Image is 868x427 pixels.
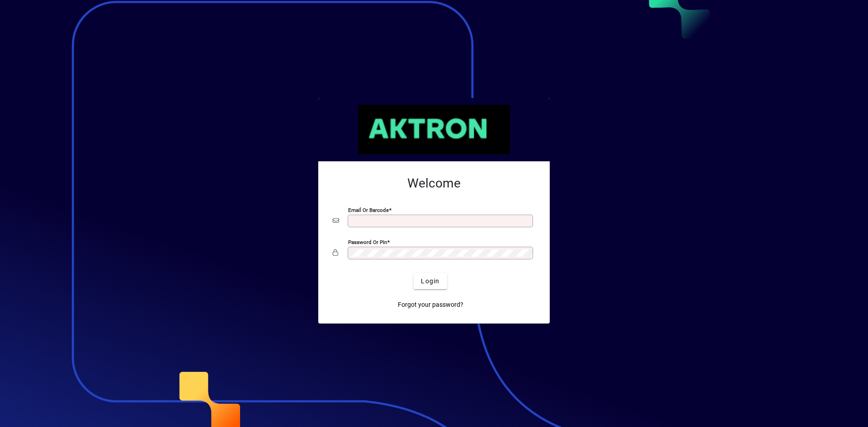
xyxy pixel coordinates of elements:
mat-label: Email or Barcode [348,207,389,213]
span: Forgot your password? [398,300,463,310]
button: Login [414,273,447,289]
a: Forgot your password? [394,296,467,313]
span: Login [421,277,439,286]
mat-label: Password or Pin [348,239,387,245]
h2: Welcome [333,176,535,191]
